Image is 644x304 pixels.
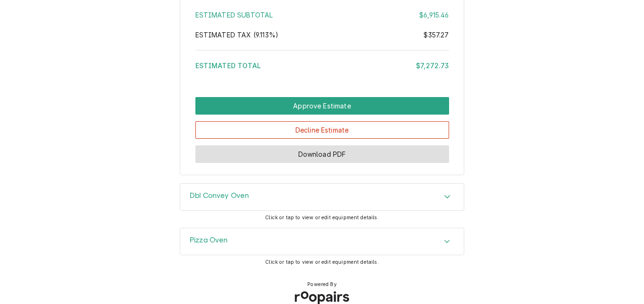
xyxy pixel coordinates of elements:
[180,228,464,255] div: Pizza Oven
[195,31,279,39] span: Estimated Tax ( 9.113% )
[195,11,273,19] span: Estimated Subtotal
[307,281,337,288] span: Powered By
[195,97,449,163] div: Button Group
[180,184,464,210] div: Accordion Header
[195,61,449,71] div: Estimated Total
[190,191,249,200] h3: Dbl Convey Oven
[195,121,449,139] button: Decline Estimate
[195,62,261,70] span: Estimated Total
[423,30,449,40] div: $357.27
[419,10,449,20] div: $6,915.46
[195,10,449,20] div: Estimated Subtotal
[180,184,464,210] button: Accordion Details Expand Trigger
[180,183,464,211] div: Dbl Convey Oven
[195,145,449,163] button: Download PDF
[190,236,228,245] h3: Pizza Oven
[180,228,464,255] div: Accordion Header
[195,30,449,40] div: Estimated Tax
[195,115,449,139] div: Button Group Row
[265,259,379,265] span: Click or tap to view or edit equipment details.
[180,228,464,255] button: Accordion Details Expand Trigger
[416,61,449,71] div: $7,272.73
[265,215,379,221] span: Click or tap to view or edit equipment details.
[195,97,449,115] div: Button Group Row
[195,97,449,115] button: Approve Estimate
[195,139,449,163] div: Button Group Row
